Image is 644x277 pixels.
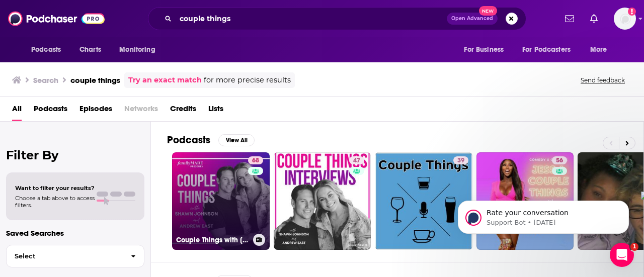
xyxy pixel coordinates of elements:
[172,152,270,250] a: 68Couple Things with [PERSON_NAME] and [PERSON_NAME]
[73,40,107,59] a: Charts
[119,43,155,57] span: Monitoring
[167,134,255,146] a: PodcastsView All
[176,11,447,27] input: Search podcasts, credits, & more...
[457,156,464,166] span: 39
[443,179,644,250] iframe: Intercom notifications message
[31,43,61,57] span: Podcasts
[124,101,158,121] span: Networks
[349,156,364,164] a: 47
[208,101,223,121] a: Lists
[447,13,498,25] button: Open AdvancedNew
[628,8,636,16] svg: Add a profile image
[6,148,144,162] h2: Filter By
[583,40,620,59] button: open menu
[614,8,636,30] button: Show profile menu
[204,74,291,86] span: for more precise results
[453,156,468,164] a: 39
[8,9,105,28] img: Podchaser - Follow, Share and Rate Podcasts
[248,156,263,164] a: 68
[170,101,196,121] a: Credits
[12,101,22,121] a: All
[112,40,168,59] button: open menu
[15,184,95,192] span: Want to filter your results?
[6,245,144,267] button: Select
[252,156,259,166] span: 68
[476,152,574,250] a: 56
[552,156,567,164] a: 56
[274,152,371,250] a: 47
[464,43,504,57] span: For Business
[218,134,255,146] button: View All
[457,40,516,59] button: open menu
[610,243,634,267] iframe: Intercom live chat
[24,40,74,59] button: open menu
[353,156,360,166] span: 47
[128,74,202,86] a: Try an exact match
[6,228,144,238] p: Saved Searches
[375,152,472,250] a: 39
[79,43,101,57] span: Charts
[479,6,497,16] span: New
[578,76,628,84] button: Send feedback
[148,7,526,30] div: Search podcasts, credits, & more...
[614,8,636,30] span: Logged in as amandawoods
[33,75,58,85] h3: Search
[7,253,123,259] span: Select
[586,10,602,27] a: Show notifications dropdown
[70,75,120,85] h3: couple things
[516,40,585,59] button: open menu
[79,101,112,121] a: Episodes
[451,16,493,21] span: Open Advanced
[556,156,563,166] span: 56
[522,43,571,57] span: For Podcasters
[590,43,607,57] span: More
[176,236,249,244] h3: Couple Things with [PERSON_NAME] and [PERSON_NAME]
[630,243,638,251] span: 1
[167,134,210,146] h2: Podcasts
[34,101,67,121] a: Podcasts
[614,8,636,30] img: User Profile
[15,195,95,209] span: Choose a tab above to access filters.
[561,10,578,27] a: Show notifications dropdown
